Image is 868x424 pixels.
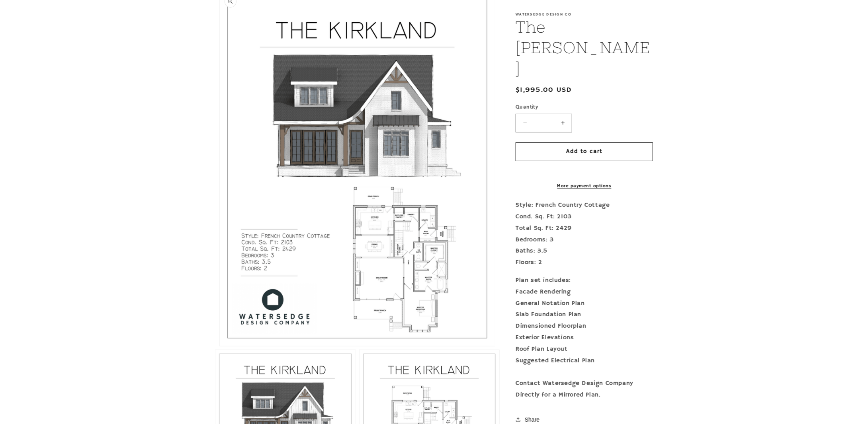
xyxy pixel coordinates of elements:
label: Quantity [516,103,653,111]
div: General Notation Plan [516,298,653,309]
p: Watersedge Design Co [516,12,653,17]
button: Add to cart [516,142,653,161]
div: Roof Plan Layout [516,344,653,355]
div: Plan set includes: [516,275,653,286]
div: Facade Rendering [516,286,653,298]
div: Dimensioned Floorplan [516,321,653,332]
span: $1,995.00 USD [516,85,572,95]
div: Slab Foundation Plan [516,309,653,321]
h1: The [PERSON_NAME] [516,17,653,79]
a: More payment options [516,183,653,190]
div: Exterior Elevations [516,332,653,344]
div: Suggested Electrical Plan [516,355,653,367]
div: Contact Watersedge Design Company Directly for a Mirrored Plan. [516,378,653,401]
p: Style: French Country Cottage Cond. Sq. Ft: 2103 Total Sq. Ft: 2429 Bedrooms: 3 Baths: 3.5 Floors: 2 [516,200,653,268]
